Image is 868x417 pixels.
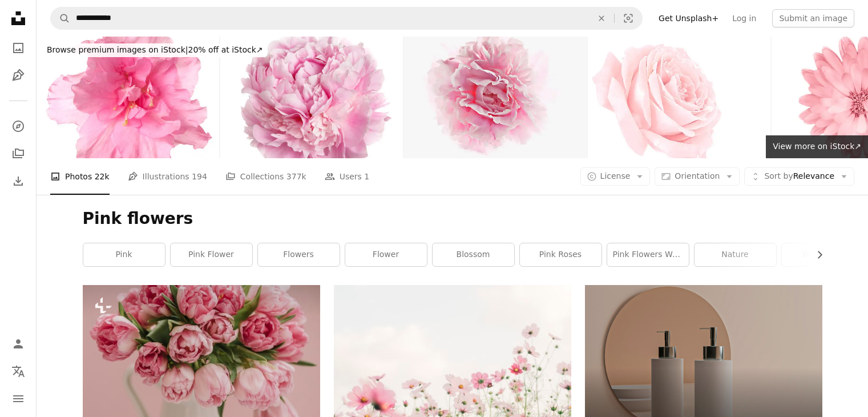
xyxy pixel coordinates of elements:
img: A flower gently pink peony. [220,37,403,158]
span: 194 [192,170,207,183]
a: Users 1 [325,158,370,195]
button: License [580,167,651,186]
a: Get Unsplash+ [652,9,725,27]
span: Sort by [764,171,793,181]
span: 377k [286,170,306,183]
span: Relevance [764,171,834,182]
a: pink roses [520,243,601,266]
a: Log in / Sign up [7,332,30,355]
button: Menu [7,387,30,410]
a: nature [695,243,776,266]
a: Collections 377k [225,158,306,195]
span: View more on iStock ↗ [773,142,861,151]
form: Find visuals sitewide [50,7,643,30]
div: 20% off at iStock ↗ [43,43,267,57]
button: Sort byRelevance [744,167,854,186]
button: Clear [589,7,614,29]
a: Illustrations [7,64,30,87]
a: Collections [7,142,30,165]
span: Browse premium images on iStock | [47,45,188,54]
a: flowers [258,243,340,266]
span: License [600,171,631,181]
a: Log in [725,9,763,27]
a: pink [83,243,165,266]
a: Browse premium images on iStock|20% off at iStock↗ [37,37,273,64]
h1: Pink flowers [83,209,822,229]
a: Illustrations 194 [128,158,207,195]
img: Pink Rose [588,37,770,158]
a: Explore [7,115,30,138]
a: pink and white flowers under white sky during daytime [334,359,571,369]
button: Submit an image [772,9,854,27]
a: View more on iStock↗ [766,135,868,158]
button: scroll list to the right [809,243,822,266]
img: Close up of pink peony [404,37,587,158]
a: wallpaper [782,243,863,266]
button: Language [7,360,30,383]
span: Orientation [675,171,720,181]
a: a white vase filled with pink flowers on top of a table [83,359,320,370]
a: blossom [433,243,514,266]
a: pink flower [171,243,252,266]
span: 1 [364,170,369,183]
button: Search Unsplash [51,7,70,29]
button: Orientation [655,167,740,186]
a: pink flowers wallpaper [607,243,689,266]
img: Azalea. [37,37,219,158]
a: Download History [7,170,30,193]
a: flower [345,243,427,266]
button: Visual search [615,7,642,29]
a: Photos [7,37,30,59]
